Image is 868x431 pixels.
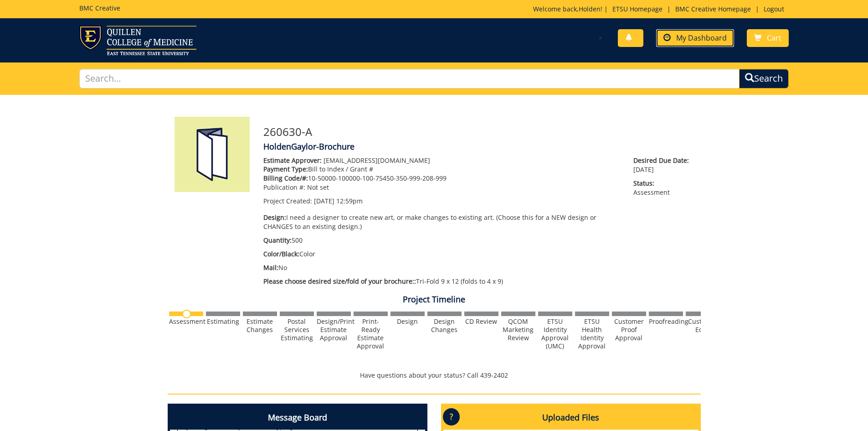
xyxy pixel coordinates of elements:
p: Have questions about your status? Call 439-2402 [168,371,701,380]
p: Tri-Fold 9 x 12 (folds to 4 x 9) [263,277,620,286]
span: Cart [767,33,781,43]
span: Publication #: [263,183,305,192]
a: Logout [759,5,789,13]
img: ETSU logo [79,26,196,55]
span: Not set [307,183,329,192]
span: Mail: [263,263,278,272]
div: Design/Print Estimate Approval [317,317,351,342]
p: Bill to Index / Grant # [263,165,620,174]
p: 10-50000-100000-100-75450-350-999-208-999 [263,174,620,183]
p: [DATE] [633,156,693,174]
h4: Project Timeline [168,295,701,304]
span: Please choose desired size/fold of your brochure:: [263,277,416,286]
p: 500 [263,236,620,245]
span: My Dashboard [676,33,727,43]
a: Cart [747,29,789,47]
img: no [182,310,191,318]
div: Design Changes [427,317,462,334]
a: BMC Creative Homepage [671,5,755,13]
div: Estimating [206,317,240,326]
span: Color/Black: [263,249,299,258]
button: Search [739,69,789,88]
h4: Uploaded Files [443,406,699,430]
a: ETSU Homepage [608,5,667,13]
img: Product featured image [175,117,250,192]
div: CD Review [464,317,498,326]
p: ? [443,408,460,426]
span: Design: [263,213,286,222]
div: Proofreading [649,317,683,326]
h4: HoldenGaylor-Brochure [263,142,694,151]
a: My Dashboard [656,29,734,47]
span: Quantity: [263,236,292,244]
input: Search... [79,69,740,88]
span: Payment Type: [263,165,308,173]
div: ETSU Identity Approval (UMC) [538,317,572,350]
div: QCOM Marketing Review [501,317,535,342]
p: Assessment [633,179,693,197]
h3: 260630-A [263,126,694,138]
span: Desired Due Date: [633,156,693,165]
h5: BMC Creative [79,5,120,11]
div: Postal Services Estimating [280,317,314,342]
span: Status: [633,179,693,188]
a: Holden [579,5,601,13]
p: [EMAIL_ADDRESS][DOMAIN_NAME] [263,156,620,165]
div: Estimate Changes [243,317,277,334]
div: Customer Edits [686,317,720,334]
p: I need a designer to create new art, or make changes to existing art. (Choose this for a NEW desi... [263,213,620,231]
p: Color [263,249,620,259]
p: No [263,263,620,272]
div: Assessment [169,317,203,326]
p: Welcome back, ! | | | [533,5,789,14]
span: Billing Code/#: [263,174,308,182]
span: Project Created: [263,197,312,205]
span: [DATE] 12:59pm [314,197,363,205]
div: Print-Ready Estimate Approval [354,317,388,350]
div: ETSU Health Identity Approval [575,317,609,350]
div: Design [390,317,425,326]
div: Customer Proof Approval [612,317,646,342]
span: Estimate Approver: [263,156,322,165]
h4: Message Board [170,406,425,430]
